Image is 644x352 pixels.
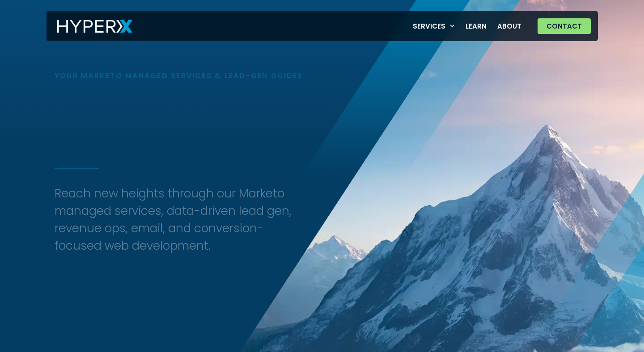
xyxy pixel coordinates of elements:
h1: Your Marketo Managed Services & Lead-Gen Guides [55,71,393,80]
a: Learn [460,17,492,35]
a: Services [407,17,460,35]
a: Contact [538,18,591,34]
span: Contact [547,23,582,29]
h3: Reach new heights through our Marketo managed services, data-driven lead gen, revenue ops, email,... [55,185,308,255]
a: About [492,17,527,35]
nav: Menu [407,17,527,35]
img: HyperX Logo [57,20,132,33]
